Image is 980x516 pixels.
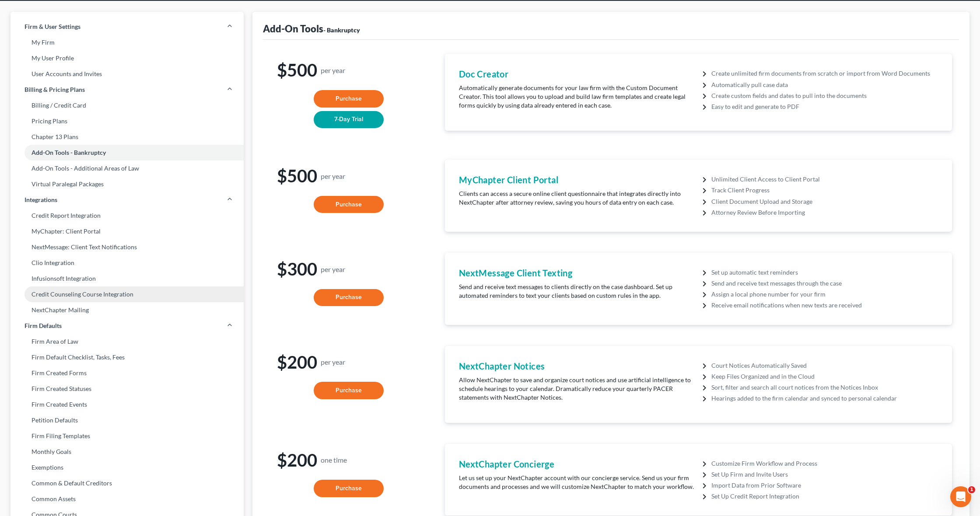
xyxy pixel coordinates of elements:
p: Let us set up your NextChapter account with our concierge service. Send us your firm documents an... [459,474,694,491]
li: Sort, filter and search all court notices from the Notices Inbox [711,382,938,393]
span: 1 [968,486,975,493]
div: Add-On Tools [263,22,360,35]
li: Automatically pull case data [711,79,938,90]
li: Easy to edit and generate to PDF [711,101,938,112]
a: Firm Area of Law [10,334,244,349]
p: Clients can access a secure online client questionnaire that integrates directly into NextChapter... [459,189,694,207]
h1: $500 [277,61,420,80]
button: Purchase [314,289,384,307]
a: Billing / Credit Card [10,98,244,113]
li: Send and receive text messages through the case [711,278,938,289]
small: per year [321,358,345,366]
a: Pricing Plans [10,113,244,129]
li: Keep Files Organized and in the Cloud [711,371,938,382]
a: Firm Filing Templates [10,428,244,444]
span: Firm & User Settings [24,22,80,31]
span: - Bankruptcy [323,26,360,34]
h4: MyChapter Client Portal [459,174,694,186]
li: Create custom fields and dates to pull into the documents [711,90,938,101]
a: Firm Created Statuses [10,381,244,397]
a: NextMessage: Client Text Notifications [10,239,244,255]
a: Add-On Tools - Additional Areas of Law [10,160,244,176]
button: Purchase [314,196,384,213]
small: per year [321,66,345,74]
a: My User Profile [10,50,244,66]
small: per year [321,265,345,273]
iframe: Intercom live chat [950,486,971,507]
li: Import Data from Prior Software [711,480,938,491]
a: Monthly Goals [10,444,244,460]
h1: $200 [277,353,420,372]
a: Virtual Paralegal Packages [10,176,244,192]
li: Receive email notifications when new texts are received [711,300,938,310]
a: Infusionsoft Integration [10,271,244,286]
a: Firm Defaults [10,318,244,334]
a: Firm Created Forms [10,365,244,381]
button: 7-Day Trial [314,111,384,129]
small: per year [321,172,345,180]
li: Set Up Credit Report Integration [711,491,938,502]
a: Firm Default Checklist, Tasks, Fees [10,349,244,365]
a: Firm & User Settings [10,19,244,35]
a: Clio Integration [10,255,244,271]
a: Petition Defaults [10,412,244,428]
li: Court Notices Automatically Saved [711,360,938,371]
h4: NextChapter Concierge [459,458,694,470]
h1: $500 [277,167,420,185]
a: Credit Report Integration [10,208,244,223]
span: Billing & Pricing Plans [24,85,85,94]
li: Set up automatic text reminders [711,267,938,278]
span: Integrations [24,195,57,204]
li: Unlimited Client Access to Client Portal [711,174,938,185]
a: Credit Counseling Course Integration [10,286,244,302]
h1: $200 [277,451,420,470]
li: Hearings added to the firm calendar and synced to personal calendar [711,393,938,404]
li: Set Up Firm and Invite Users [711,469,938,480]
h4: NextMessage Client Texting [459,267,694,279]
h1: $300 [277,260,420,279]
button: Purchase [314,90,384,108]
a: Add-On Tools - Bankruptcy [10,145,244,160]
a: Common Assets [10,491,244,507]
button: Purchase [314,480,384,497]
p: Automatically generate documents for your law firm with the Custom Document Creator. This tool al... [459,84,694,110]
a: Integrations [10,192,244,208]
li: Customize Firm Workflow and Process [711,458,938,469]
h4: NextChapter Notices [459,360,694,372]
li: Track Client Progress [711,185,938,195]
a: Billing & Pricing Plans [10,82,244,98]
li: Create unlimited firm documents from scratch or import from Word Documents [711,68,938,79]
li: Attorney Review Before Importing [711,207,938,218]
a: NextChapter Mailing [10,302,244,318]
small: one time [321,456,347,464]
a: Exemptions [10,460,244,475]
button: Purchase [314,382,384,399]
a: MyChapter: Client Portal [10,223,244,239]
a: User Accounts and Invites [10,66,244,82]
a: My Firm [10,35,244,50]
a: Chapter 13 Plans [10,129,244,145]
a: Firm Created Events [10,397,244,412]
span: Firm Defaults [24,321,62,330]
p: Send and receive text messages to clients directly on the case dashboard. Set up automated remind... [459,282,694,300]
li: Assign a local phone number for your firm [711,289,938,300]
h4: Doc Creator [459,68,694,80]
li: Client Document Upload and Storage [711,196,938,207]
p: Allow NextChapter to save and organize court notices and use artificial intelligence to schedule ... [459,376,694,402]
a: Common & Default Creditors [10,475,244,491]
